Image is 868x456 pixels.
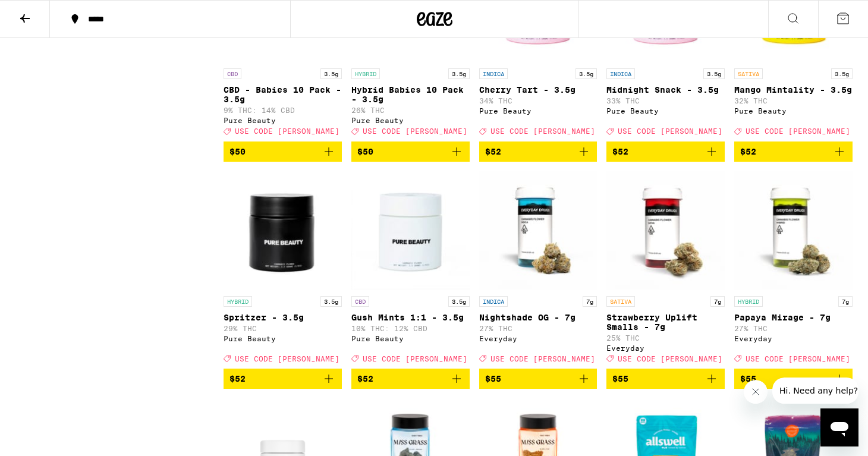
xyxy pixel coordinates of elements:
button: Add to bag [479,141,597,162]
span: $52 [612,147,628,156]
p: INDICA [606,68,635,79]
span: $52 [357,374,373,383]
a: Open page for Nightshade OG - 7g from Everyday [479,171,597,369]
span: USE CODE [PERSON_NAME] [746,355,850,363]
p: CBD [351,296,369,307]
p: HYBRID [224,296,252,307]
span: $50 [357,147,373,156]
p: 3.5g [320,296,342,307]
span: USE CODE [PERSON_NAME] [618,128,722,136]
button: Add to bag [734,369,853,389]
a: Open page for Papaya Mirage - 7g from Everyday [734,171,853,369]
p: 27% THC [479,325,597,332]
iframe: Close message [744,380,768,404]
button: Add to bag [351,369,470,389]
img: Everyday - Nightshade OG - 7g [479,171,597,290]
span: USE CODE [PERSON_NAME] [235,355,339,363]
div: Pure Beauty [734,107,853,115]
span: USE CODE [PERSON_NAME] [363,128,467,136]
div: Everyday [734,335,853,342]
p: Papaya Mirage - 7g [734,313,853,322]
p: INDICA [479,68,508,79]
p: 3.5g [448,68,470,79]
p: 3.5g [575,68,597,79]
p: 3.5g [320,68,342,79]
span: $55 [740,374,756,383]
span: USE CODE [PERSON_NAME] [490,128,595,136]
p: HYBRID [351,68,380,79]
p: Strawberry Uplift Smalls - 7g [606,313,725,332]
span: $52 [485,147,501,156]
button: Add to bag [479,369,597,389]
p: Cherry Tart - 3.5g [479,85,597,95]
span: USE CODE [PERSON_NAME] [618,355,722,363]
p: SATIVA [734,68,763,79]
p: Hybrid Babies 10 Pack - 3.5g [351,85,470,104]
img: Everyday - Strawberry Uplift Smalls - 7g [606,171,725,290]
button: Add to bag [606,369,725,389]
a: Open page for Spritzer - 3.5g from Pure Beauty [224,171,342,369]
button: Add to bag [351,141,470,162]
p: 7g [838,296,853,307]
span: $55 [612,374,628,383]
p: Spritzer - 3.5g [224,313,342,322]
span: $55 [485,374,501,383]
p: INDICA [479,296,508,307]
button: Add to bag [224,141,342,162]
p: 33% THC [606,97,725,105]
p: 27% THC [734,325,853,332]
p: 29% THC [224,325,342,332]
p: 10% THC: 12% CBD [351,325,470,332]
p: 25% THC [606,334,725,342]
img: Pure Beauty - Spritzer - 3.5g [224,171,342,290]
p: 9% THC: 14% CBD [224,106,342,114]
button: Add to bag [224,369,342,389]
div: Pure Beauty [224,117,342,124]
span: $52 [740,147,756,156]
p: Midnight Snack - 3.5g [606,85,725,95]
div: Pure Beauty [606,107,725,115]
iframe: Button to launch messaging window [820,408,858,446]
p: HYBRID [734,296,763,307]
p: 7g [583,296,597,307]
p: Gush Mints 1:1 - 3.5g [351,313,470,322]
button: Add to bag [734,141,853,162]
p: 34% THC [479,97,597,105]
div: Pure Beauty [351,335,470,342]
p: 3.5g [448,296,470,307]
img: Pure Beauty - Gush Mints 1:1 - 3.5g [351,171,470,290]
p: SATIVA [606,296,635,307]
a: Open page for Strawberry Uplift Smalls - 7g from Everyday [606,171,725,369]
p: CBD [224,68,241,79]
p: Nightshade OG - 7g [479,313,597,322]
span: USE CODE [PERSON_NAME] [235,128,339,136]
span: $50 [229,147,246,156]
img: Everyday - Papaya Mirage - 7g [734,171,853,290]
p: 26% THC [351,106,470,114]
span: USE CODE [PERSON_NAME] [363,355,467,363]
a: Open page for Gush Mints 1:1 - 3.5g from Pure Beauty [351,171,470,369]
div: Pure Beauty [479,107,597,115]
span: USE CODE [PERSON_NAME] [746,128,850,136]
p: Mango Mintality - 3.5g [734,85,853,95]
p: CBD - Babies 10 Pack - 3.5g [224,85,342,104]
div: Everyday [479,335,597,342]
div: Everyday [606,344,725,352]
p: 32% THC [734,97,853,105]
span: USE CODE [PERSON_NAME] [490,355,595,363]
p: 3.5g [831,68,853,79]
div: Pure Beauty [351,117,470,124]
div: Pure Beauty [224,335,342,342]
button: Add to bag [606,141,725,162]
span: $52 [229,374,246,383]
p: 7g [710,296,725,307]
iframe: Message from company [772,378,858,404]
p: 3.5g [703,68,725,79]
